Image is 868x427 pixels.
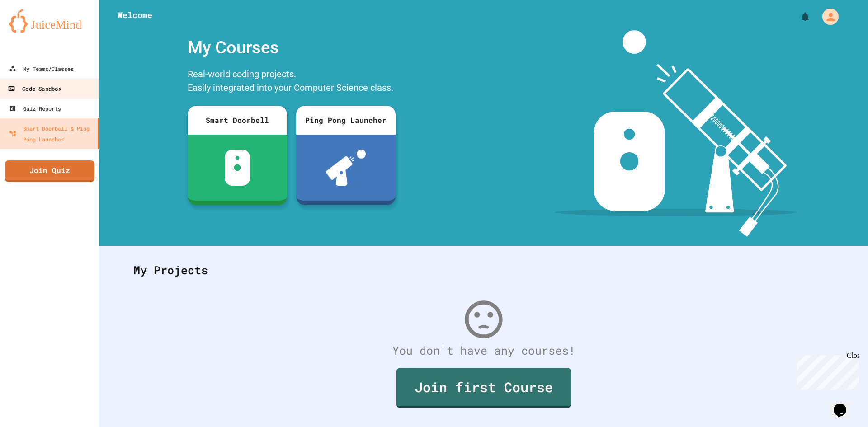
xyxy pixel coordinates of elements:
div: Chat with us now!Close [4,4,62,57]
div: Smart Doorbell & Ping Pong Launcher [9,123,94,145]
div: Real-world coding projects. Easily integrated into your Computer Science class. [183,65,400,99]
img: ppl-with-ball.png [326,150,366,186]
div: Code Sandbox [8,83,61,94]
iframe: chat widget [830,391,859,418]
div: Smart Doorbell [188,106,287,135]
img: banner-image-my-projects.png [555,30,797,237]
img: logo-orange.svg [9,9,90,33]
div: Quiz Reports [9,103,61,114]
a: Join Quiz [5,160,94,182]
div: My Teams/Classes [9,63,74,74]
div: My Notifications [783,9,813,24]
iframe: chat widget [793,352,859,390]
img: sdb-white.svg [225,150,250,186]
div: Ping Pong Launcher [296,106,396,135]
a: Join first Course [396,368,571,408]
div: My Projects [124,253,843,288]
div: My Account [813,6,841,27]
div: My Courses [183,30,400,65]
div: You don't have any courses! [124,342,843,359]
